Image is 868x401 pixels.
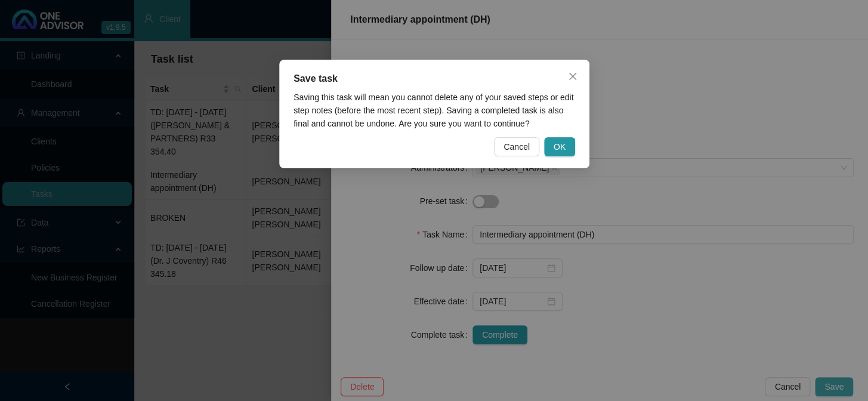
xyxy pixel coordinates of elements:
span: OK [553,140,565,153]
span: close [568,72,577,81]
button: Close [563,67,582,86]
div: Save task [294,72,575,86]
button: OK [543,137,574,156]
button: Cancel [494,137,539,156]
div: Saving this task will mean you cannot delete any of your saved steps or edit step notes (before t... [294,91,575,130]
span: Cancel [503,140,530,153]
